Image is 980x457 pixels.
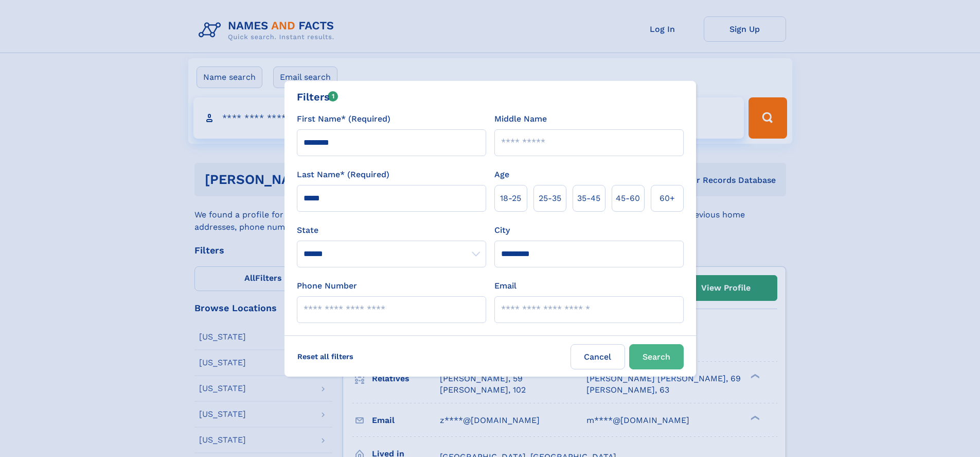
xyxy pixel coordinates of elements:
[629,344,684,369] button: Search
[494,168,509,181] label: Age
[297,224,486,236] label: State
[494,113,547,125] label: Middle Name
[660,192,675,205] span: 60+
[291,344,360,369] label: Reset all filters
[297,280,357,292] label: Phone Number
[297,113,390,125] label: First Name* (Required)
[539,192,561,205] span: 25‑35
[616,192,640,205] span: 45‑60
[494,280,516,292] label: Email
[297,89,338,105] div: Filters
[500,192,521,205] span: 18‑25
[571,344,625,369] label: Cancel
[577,192,600,205] span: 35‑45
[494,224,510,236] label: City
[297,168,389,181] label: Last Name* (Required)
